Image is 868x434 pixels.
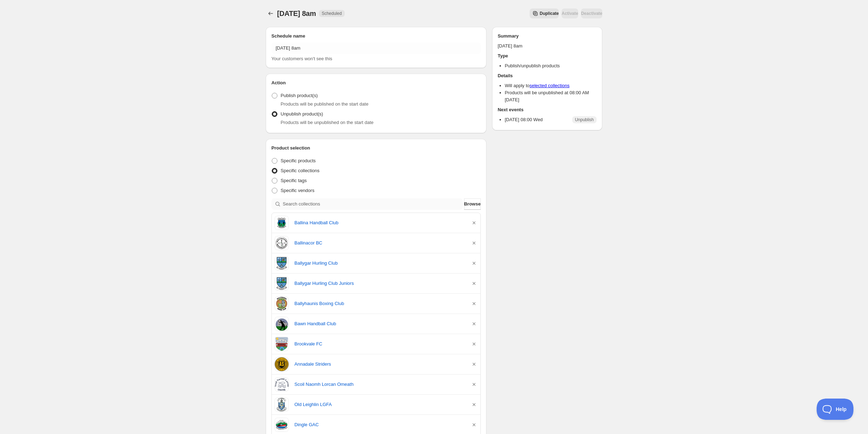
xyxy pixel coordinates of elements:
span: Specific collections [281,168,320,173]
input: Search collections [283,198,463,210]
a: Ballina Handball Club [294,219,465,226]
a: Annadale Striders [294,361,465,368]
h2: Details [498,72,597,79]
span: Duplicate [540,11,559,16]
span: Products will be published on the start date [281,101,368,107]
a: Scoil Naomh Lorcan Omeath [294,381,465,388]
a: Ballyhaunis Boxing Club [294,300,465,307]
a: Ballygar Hurling Club Juniors [294,280,465,287]
span: Products will be unpublished on the start date [281,120,373,125]
span: Specific tags [281,178,307,183]
h2: Summary [498,33,597,40]
a: Dingle GAC [294,421,465,428]
a: Old Leighlin LGFA [294,401,465,408]
span: Publish product(s) [281,93,318,98]
span: Unpublish product(s) [281,111,323,117]
a: selected collections [530,83,570,88]
h2: Type [498,52,597,60]
p: [DATE] 8am [498,43,597,50]
span: Specific products [281,158,316,163]
button: Secondary action label [530,9,559,18]
a: Ballinacor BC [294,239,465,247]
span: Your customers won't see this [271,56,332,61]
h2: Next events [498,106,597,113]
a: Ballygar Hurling Club [294,260,465,267]
span: [DATE] 8am [277,10,316,17]
h2: Action [271,79,481,86]
button: Schedules [266,9,276,18]
iframe: Toggle Customer Support [817,399,854,420]
li: Products will be unpublished at 08:00 AM [DATE] [505,89,597,103]
a: Bawn Handball Club [294,320,465,327]
span: Unpublish [575,117,594,123]
p: [DATE] 08:00 Wed [505,116,543,123]
li: Publish/unpublish products [505,62,597,69]
li: Will apply to [505,82,597,89]
span: Scheduled [322,11,342,16]
h2: Product selection [271,145,481,152]
h2: Schedule name [271,33,481,40]
a: Brookvale FC [294,340,465,348]
span: Browse [464,201,481,208]
span: Specific vendors [281,188,314,193]
button: Browse [464,198,481,210]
